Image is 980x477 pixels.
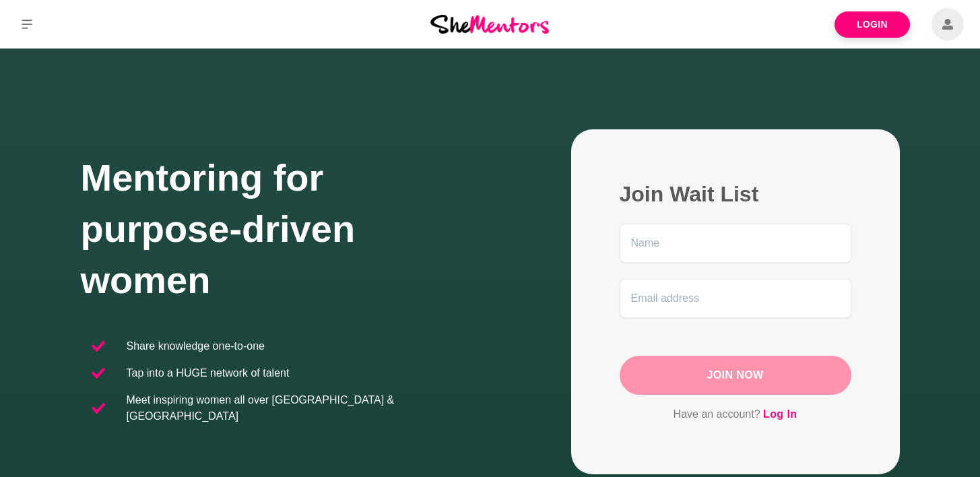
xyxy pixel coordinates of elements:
input: Name [620,224,851,263]
a: Log In [763,406,797,423]
h2: Join Wait List [620,181,851,208]
img: She Mentors Logo [430,15,549,33]
p: Share knowledge one-to-one [127,338,265,354]
p: Tap into a HUGE network of talent [127,365,290,381]
input: Email address [620,279,851,318]
a: Login [835,11,910,38]
h1: Mentoring for purpose-driven women [81,152,490,306]
p: Have an account? [620,406,851,423]
p: Meet inspiring women all over [GEOGRAPHIC_DATA] & [GEOGRAPHIC_DATA] [127,392,480,424]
